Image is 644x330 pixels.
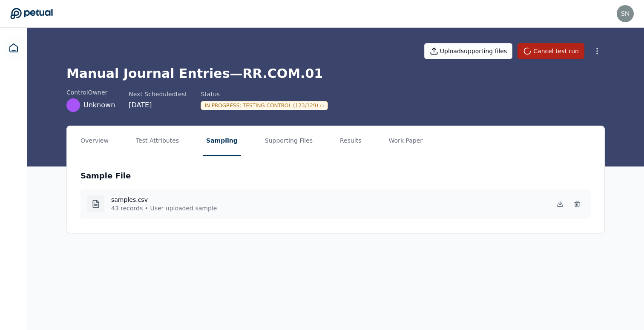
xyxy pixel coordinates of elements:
button: Work Paper [385,126,426,156]
span: Unknown [83,100,115,110]
button: Test Attributes [132,126,182,156]
nav: Tabs [67,126,604,156]
h1: Manual Journal Entries — RR.COM.01 [66,66,605,81]
button: Cancel test run [517,43,584,59]
h4: samples.csv [111,195,217,204]
p: 43 records • User uploaded sample [111,204,217,212]
img: snir@petual.ai [617,5,634,22]
button: Sampling [203,126,241,156]
button: Supporting Files [262,126,316,156]
button: Overview [77,126,112,156]
button: Download Sample File [553,197,567,211]
button: Delete Sample File [570,197,584,211]
div: Next Scheduled test [129,90,187,98]
div: control Owner [66,88,115,97]
div: [DATE] [129,100,187,110]
div: Status [201,90,328,98]
button: Results [336,126,365,156]
a: Go to Dashboard [10,8,53,20]
button: More Options [589,43,605,59]
button: Uploadsupporting files [424,43,513,59]
h3: Sample File [80,170,131,182]
a: Dashboard [3,38,24,58]
div: In Progress : Testing Control (123/129) [201,101,328,110]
